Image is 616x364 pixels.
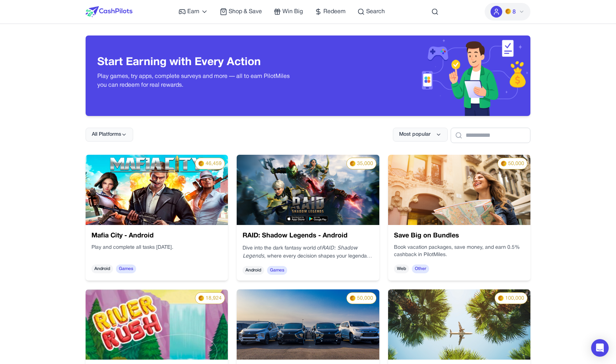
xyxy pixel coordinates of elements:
img: PMs [350,161,356,166]
span: Android [91,264,113,273]
p: Book vacation packages, save money, and earn 0.5% cashback in PilotMiles. [394,244,525,259]
span: 50,000 [357,295,373,302]
a: Win Big [274,7,303,16]
div: Play and complete all tasks [DATE]. [91,244,222,259]
div: Open Intercom Messenger [591,339,609,357]
span: Search [366,7,385,16]
button: All Platforms [86,128,133,142]
a: Redeem [315,7,346,16]
img: 9cf9a345-9f12-4220-a22e-5522d5a13454.png [388,155,530,225]
span: 8 [512,8,516,16]
span: Most popular [399,131,431,138]
span: Win Big [282,7,303,16]
img: PMs [198,161,204,166]
img: PMs [505,8,511,14]
h3: Start Earning with Every Action [97,56,296,69]
span: Redeem [323,7,346,16]
a: Search [357,7,385,16]
p: Play games, try apps, complete surveys and more — all to earn PilotMiles you can redeem for real ... [97,72,296,90]
span: 18,924 [206,295,222,302]
a: Shop & Save [220,7,262,16]
img: PMs [198,295,204,301]
h3: Mafia City - Android [91,231,222,241]
span: 50,000 [508,160,524,168]
span: 46,459 [206,160,222,168]
p: Dive into the dark fantasy world of , where every decision shapes your legendary journey. [243,244,373,260]
span: Other [412,264,429,273]
img: CashPilots Logo [86,6,132,17]
span: Android [243,266,264,275]
img: PMs [501,161,507,166]
span: Games [116,264,136,273]
span: 35,000 [357,160,373,168]
h3: Save Big on Bundles [394,231,525,241]
span: All Platforms [92,131,121,138]
h3: RAID: Shadow Legends - Android [243,231,373,241]
button: PMs8 [485,3,530,20]
img: PMs [350,295,356,301]
img: 70540f4e-f303-4cfa-b7aa-abd24360173a.png [388,289,530,360]
img: nRLw6yM7nDBu.webp [237,155,379,225]
img: PMs [498,295,504,301]
span: Web [394,264,409,273]
span: Earn [187,7,199,16]
a: Earn [179,7,208,16]
img: 46a948e1-1099-4da5-887a-e68427f4d198.png [237,289,379,360]
button: Most popular [393,128,448,142]
img: 458eefe5-aead-4420-8b58-6e94704f1244.jpg [86,155,228,225]
img: Header decoration [308,35,530,116]
span: Shop & Save [229,7,262,16]
img: cd3c5e61-d88c-4c75-8e93-19b3db76cddd.webp [86,289,228,360]
span: 100,000 [505,295,524,302]
span: Games [267,266,287,275]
